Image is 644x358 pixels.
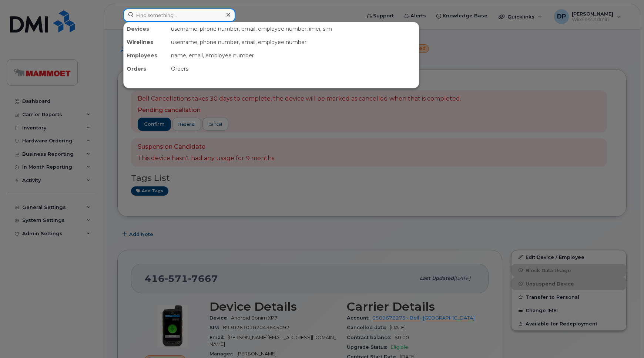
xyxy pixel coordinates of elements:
div: name, email, employee number [168,49,419,62]
div: username, phone number, email, employee number, imei, sim [168,22,419,36]
div: Devices [124,22,168,36]
div: Wirelines [124,36,168,49]
div: Orders [168,62,419,75]
div: Employees [124,49,168,62]
div: username, phone number, email, employee number [168,36,419,49]
div: Orders [124,62,168,75]
iframe: Messenger Launcher [612,326,638,352]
